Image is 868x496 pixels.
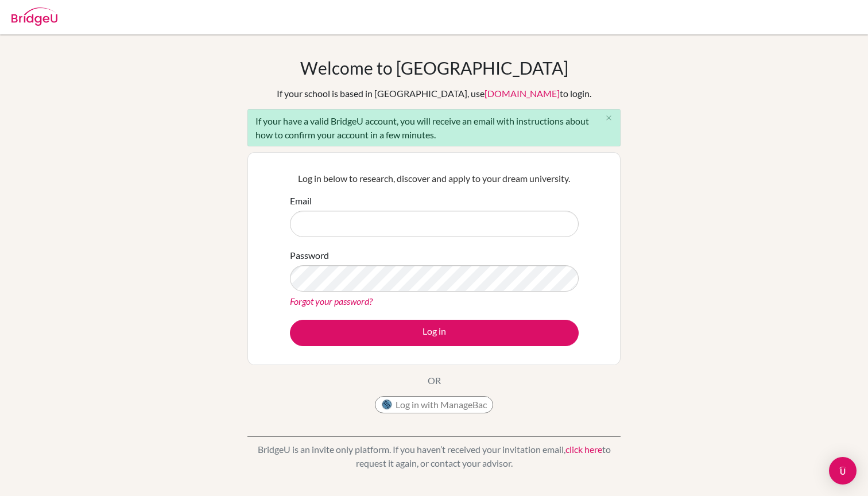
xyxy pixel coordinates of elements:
i: close [604,114,613,122]
button: Log in with ManageBac [375,396,493,413]
p: BridgeU is an invite only platform. If you haven’t received your invitation email, to request it ... [247,443,621,470]
a: [DOMAIN_NAME] [485,88,560,99]
button: Close [597,110,620,127]
button: Log in [290,320,579,346]
label: Email [290,194,312,208]
h1: Welcome to [GEOGRAPHIC_DATA] [300,57,568,78]
p: Log in below to research, discover and apply to your dream university. [290,172,579,185]
img: Bridge-U [11,7,57,26]
div: If your school is based in [GEOGRAPHIC_DATA], use to login. [277,87,591,100]
label: Password [290,249,329,262]
div: If your have a valid BridgeU account, you will receive an email with instructions about how to co... [247,109,621,146]
div: Open Intercom Messenger [829,457,857,485]
p: OR [428,374,441,387]
a: click here [565,444,602,455]
a: Forgot your password? [290,296,373,307]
